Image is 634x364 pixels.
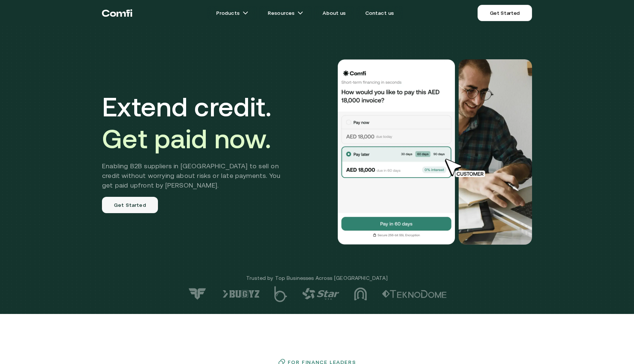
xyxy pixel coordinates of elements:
[222,290,260,298] img: logo-6
[102,2,132,24] a: Return to the top of the Comfi home page
[242,10,248,16] img: arrow icons
[187,288,208,300] img: logo-7
[302,288,339,300] img: logo-4
[354,287,367,301] img: logo-3
[207,6,257,20] a: Productsarrow icons
[102,123,271,154] span: Get paid now.
[102,91,291,155] h1: Extend credit.
[478,5,532,21] a: Get Started
[297,10,303,16] img: arrow icons
[274,286,287,302] img: logo-5
[102,161,291,190] h2: Enabling B2B suppliers in [GEOGRAPHIC_DATA] to sell on credit without worrying about risks or lat...
[382,290,447,298] img: logo-2
[337,59,456,245] img: Would you like to pay this AED 18,000.00 invoice?
[102,197,158,213] a: Get Started
[459,59,532,245] img: Would you like to pay this AED 18,000.00 invoice?
[259,6,312,20] a: Resourcesarrow icons
[439,158,493,178] img: cursor
[314,6,354,20] a: About us
[356,6,403,20] a: Contact us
